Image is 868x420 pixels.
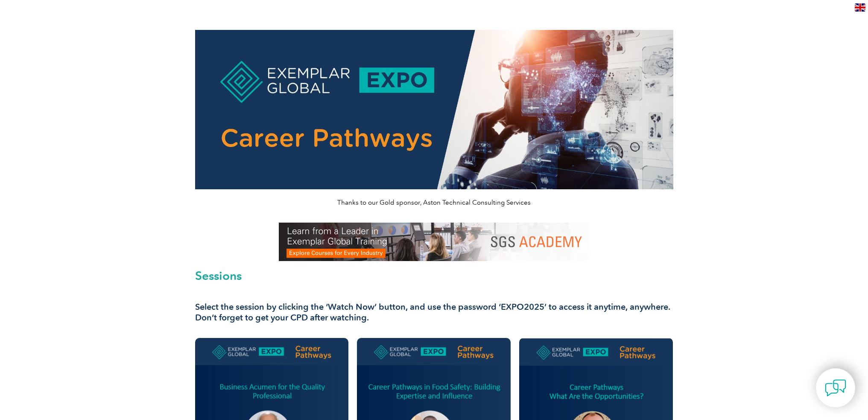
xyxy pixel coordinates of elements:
[855,3,865,12] img: en
[279,223,590,261] img: SGS
[825,377,846,399] img: contact-chat.png
[195,270,673,282] h2: Sessions
[195,198,673,207] p: Thanks to our Gold sponsor, Aston Technical Consulting Services
[195,30,673,189] img: career pathways
[195,302,673,323] h3: Select the session by clicking the ‘Watch Now’ button, and use the password ‘EXPO2025’ to access ...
